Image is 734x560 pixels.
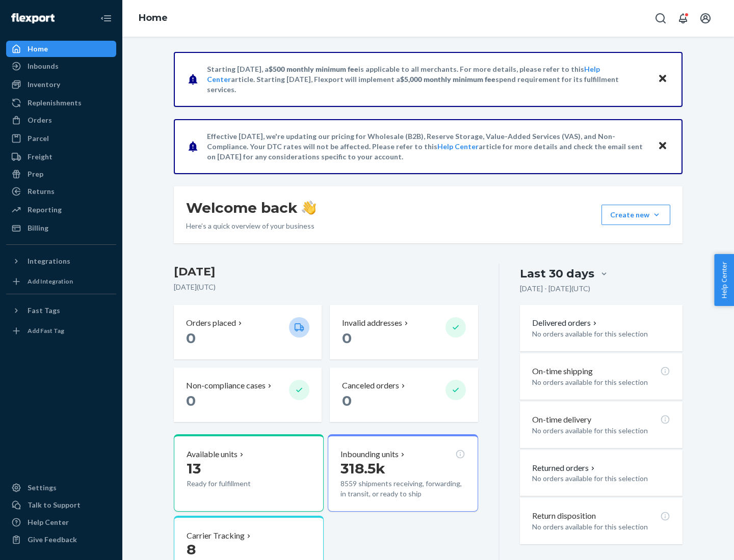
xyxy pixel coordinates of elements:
[714,254,734,306] button: Help Center
[532,317,599,329] button: Delivered orders
[6,41,116,57] a: Home
[6,95,116,111] a: Replenishments
[186,221,316,231] p: Here’s a quick overview of your business
[28,61,59,71] div: Inbounds
[28,169,43,179] div: Prep
[340,449,399,460] p: Inbounding units
[28,535,77,545] div: Give Feedback
[187,460,201,477] span: 13
[532,414,591,426] p: On-time delivery
[532,510,596,522] p: Return disposition
[186,392,196,409] span: 0
[6,302,116,319] button: Fast Tags
[328,434,478,512] button: Inbounding units318.5k8559 shipments receiving, forwarding, in transit, or ready to ship
[340,460,385,477] span: 318.5k
[342,392,352,409] span: 0
[28,205,62,215] div: Reporting
[174,368,322,422] button: Non-compliance cases 0
[186,199,316,217] h1: Welcome back
[6,58,116,74] a: Inbounds
[130,4,176,33] ol: breadcrumbs
[656,139,669,154] button: Close
[28,277,73,286] div: Add Integration
[342,329,352,347] span: 0
[174,282,478,292] p: [DATE] ( UTC )
[601,205,670,225] button: Create new
[187,530,245,542] p: Carrier Tracking
[532,329,670,339] p: No orders available for this selection
[28,500,81,510] div: Talk to Support
[96,8,116,29] button: Close Navigation
[28,44,48,54] div: Home
[532,522,670,532] p: No orders available for this selection
[186,380,266,391] p: Non-compliance cases
[650,8,671,29] button: Open Search Box
[28,152,53,162] div: Freight
[330,368,478,422] button: Canceled orders 0
[174,434,324,512] button: Available units13Ready for fulfillment
[187,541,196,558] span: 8
[695,8,716,29] button: Open account menu
[6,323,116,339] a: Add Fast Tag
[532,462,597,474] button: Returned orders
[656,72,669,87] button: Close
[6,149,116,165] a: Freight
[139,12,168,23] a: Home
[28,79,60,90] div: Inventory
[28,98,82,108] div: Replenishments
[28,133,49,144] div: Parcel
[28,223,48,233] div: Billing
[11,13,55,23] img: Flexport logo
[673,8,693,29] button: Open notifications
[437,142,479,151] a: Help Center
[6,531,116,548] button: Give Feedback
[6,130,116,147] a: Parcel
[28,115,52,125] div: Orders
[6,220,116,236] a: Billing
[28,186,55,197] div: Returns
[330,305,478,359] button: Invalid addresses 0
[6,202,116,218] a: Reporting
[532,426,670,436] p: No orders available for this selection
[28,305,60,316] div: Fast Tags
[520,284,590,294] p: [DATE] - [DATE] ( UTC )
[532,377,670,387] p: No orders available for this selection
[207,64,648,95] p: Starting [DATE], a is applicable to all merchants. For more details, please refer to this article...
[28,483,57,493] div: Settings
[340,479,465,499] p: 8559 shipments receiving, forwarding, in transit, or ready to ship
[6,273,116,290] a: Add Integration
[6,480,116,496] a: Settings
[6,253,116,269] button: Integrations
[186,329,196,347] span: 0
[187,479,281,489] p: Ready for fulfillment
[174,264,478,280] h3: [DATE]
[6,497,116,513] a: Talk to Support
[28,326,64,335] div: Add Fast Tag
[400,75,495,83] span: $5,000 monthly minimum fee
[6,112,116,128] a: Orders
[186,317,236,329] p: Orders placed
[6,166,116,182] a: Prep
[342,380,399,391] p: Canceled orders
[28,517,69,527] div: Help Center
[207,131,648,162] p: Effective [DATE], we're updating our pricing for Wholesale (B2B), Reserve Storage, Value-Added Se...
[6,76,116,93] a: Inventory
[532,366,593,377] p: On-time shipping
[532,473,670,484] p: No orders available for this selection
[520,266,594,282] div: Last 30 days
[6,514,116,530] a: Help Center
[302,201,316,215] img: hand-wave emoji
[28,256,70,266] div: Integrations
[187,449,238,460] p: Available units
[342,317,402,329] p: Invalid addresses
[174,305,322,359] button: Orders placed 0
[6,183,116,200] a: Returns
[269,65,358,73] span: $500 monthly minimum fee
